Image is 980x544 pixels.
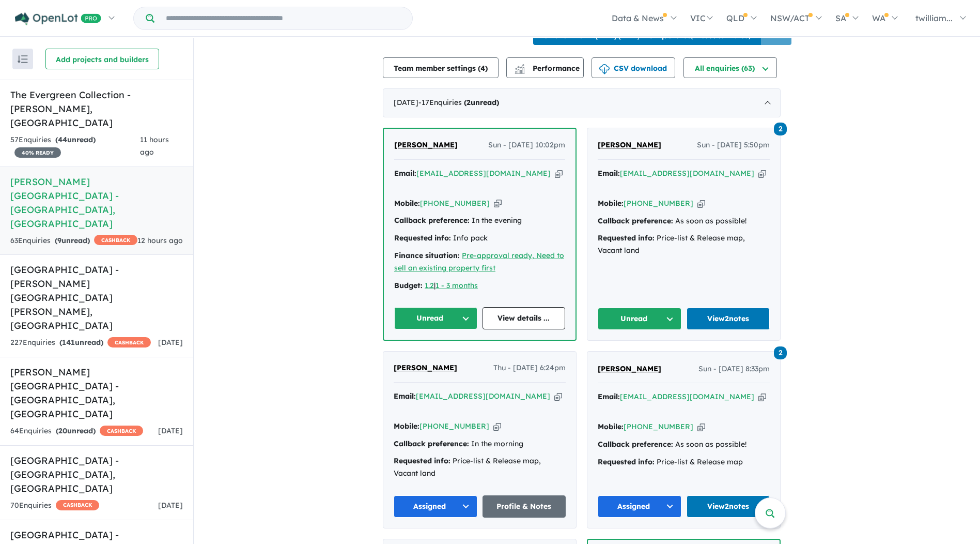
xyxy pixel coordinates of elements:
div: 63 Enquir ies [10,235,137,247]
span: Performance [516,64,580,73]
h5: [GEOGRAPHIC_DATA] - [PERSON_NAME][GEOGRAPHIC_DATA][PERSON_NAME] , [GEOGRAPHIC_DATA] [10,263,183,333]
strong: Mobile: [394,199,420,208]
strong: ( unread) [59,338,103,347]
h5: The Evergreen Collection - [PERSON_NAME] , [GEOGRAPHIC_DATA] [10,88,183,130]
div: 227 Enquir ies [10,337,151,349]
a: Pre-approval ready, Need to sell an existing property first [394,251,564,273]
button: Team member settings (4) [383,57,499,78]
div: Price-list & Release map, Vacant land [598,232,770,257]
img: Openlot PRO Logo White [15,12,101,25]
span: [DATE] [158,426,183,435]
strong: Requested info: [394,233,451,243]
span: - 17 Enquir ies [418,98,499,107]
strong: Requested info: [598,233,655,243]
h5: [PERSON_NAME][GEOGRAPHIC_DATA] - [GEOGRAPHIC_DATA] , [GEOGRAPHIC_DATA] [10,175,183,231]
div: | [394,280,565,292]
span: [PERSON_NAME] [598,364,661,373]
a: [EMAIL_ADDRESS][DOMAIN_NAME] [416,169,551,178]
a: [PERSON_NAME] [598,139,661,152]
span: 2 [774,346,787,359]
a: Profile & Notes [483,495,566,518]
span: [DATE] [158,338,183,347]
a: View details ... [483,307,566,329]
button: Copy [493,421,501,432]
button: Copy [554,391,562,402]
span: 141 [62,338,75,347]
span: Sun - [DATE] 10:02pm [488,139,565,152]
button: CSV download [592,57,675,78]
button: Copy [758,391,766,402]
strong: Requested info: [394,456,450,465]
img: download icon [599,64,610,74]
span: 12 hours ago [137,236,183,245]
a: View2notes [687,495,770,518]
strong: Requested info: [598,457,655,466]
strong: Email: [598,392,620,401]
strong: Callback preference: [598,216,673,225]
input: Try estate name, suburb, builder or developer [157,7,410,29]
strong: Callback preference: [598,440,673,449]
a: [PERSON_NAME] [394,139,458,152]
a: [EMAIL_ADDRESS][DOMAIN_NAME] [620,392,754,401]
span: Thu - [DATE] 6:24pm [493,362,566,374]
a: [EMAIL_ADDRESS][DOMAIN_NAME] [620,169,754,178]
span: 4 [480,64,485,73]
strong: ( unread) [55,135,96,144]
div: As soon as possible! [598,215,770,228]
a: 2 [774,122,787,135]
button: Copy [555,168,563,179]
strong: Mobile: [598,199,624,208]
button: Copy [697,421,705,432]
button: Assigned [598,495,681,518]
a: 1 - 3 months [435,281,478,290]
strong: Callback preference: [394,439,469,448]
a: [PHONE_NUMBER] [624,422,693,431]
strong: Finance situation: [394,251,460,260]
div: In the evening [394,215,565,227]
h5: [GEOGRAPHIC_DATA] - [GEOGRAPHIC_DATA] , [GEOGRAPHIC_DATA] [10,454,183,495]
strong: Budget: [394,281,423,290]
span: 9 [57,236,61,245]
strong: Email: [394,169,416,178]
span: [PERSON_NAME] [598,140,661,149]
strong: Mobile: [394,421,419,431]
a: [PERSON_NAME] [394,362,457,374]
strong: ( unread) [56,426,96,435]
button: Copy [494,198,502,209]
span: twilliam... [915,13,953,23]
button: Unread [394,307,477,329]
button: Assigned [394,495,477,518]
strong: ( unread) [464,98,499,107]
strong: Email: [394,391,416,401]
a: [EMAIL_ADDRESS][DOMAIN_NAME] [416,391,550,401]
span: 11 hours ago [140,135,169,157]
span: 2 [466,98,471,107]
div: [DATE] [383,88,781,117]
button: Add projects and builders [45,49,159,69]
div: 70 Enquir ies [10,500,99,512]
a: [PERSON_NAME] [598,363,661,375]
button: All enquiries (63) [683,57,777,78]
div: 57 Enquir ies [10,134,140,159]
div: Info pack [394,232,565,245]
span: 20 [58,426,67,435]
span: 44 [58,135,67,144]
button: Copy [758,168,766,179]
div: Price-list & Release map, Vacant land [394,455,566,480]
a: 1.2 [425,281,434,290]
h5: [PERSON_NAME][GEOGRAPHIC_DATA] - [GEOGRAPHIC_DATA] , [GEOGRAPHIC_DATA] [10,365,183,421]
div: In the morning [394,438,566,450]
span: CASHBACK [107,337,151,347]
span: CASHBACK [56,500,99,510]
span: CASHBACK [100,426,143,436]
span: [DATE] [158,501,183,510]
strong: Mobile: [598,422,624,431]
a: [PHONE_NUMBER] [420,199,490,208]
img: sort.svg [18,55,28,63]
img: bar-chart.svg [515,67,525,74]
span: [PERSON_NAME] [394,363,457,372]
strong: Email: [598,169,620,178]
